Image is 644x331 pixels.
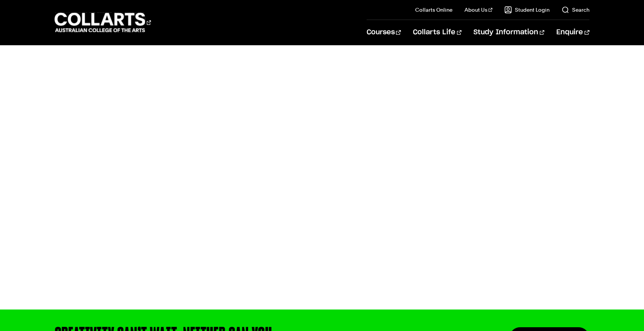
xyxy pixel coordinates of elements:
a: Collarts Life [413,20,461,45]
a: Student Login [504,6,550,14]
a: Courses [367,20,401,45]
a: About Us [464,6,492,14]
a: Enquire [556,20,589,45]
a: Search [562,6,589,14]
a: Collarts Online [415,6,452,14]
a: Study Information [473,20,544,45]
div: Go to homepage [55,12,151,33]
